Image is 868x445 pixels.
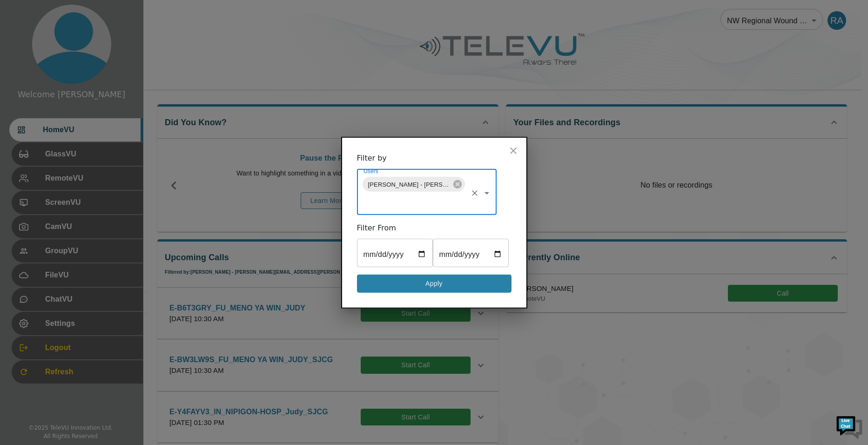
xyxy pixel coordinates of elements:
div: Filter From [357,222,511,234]
button: Open [480,187,493,200]
button: close [504,142,523,160]
button: Clear [468,187,481,200]
span: [PERSON_NAME] - [PERSON_NAME][EMAIL_ADDRESS][PERSON_NAME][DOMAIN_NAME] [363,179,455,189]
img: Chat Widget [835,412,863,440]
button: Apply [357,275,511,293]
span: Filter by [357,154,387,162]
div: [PERSON_NAME] - [PERSON_NAME][EMAIL_ADDRESS][PERSON_NAME][DOMAIN_NAME] [363,177,465,192]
